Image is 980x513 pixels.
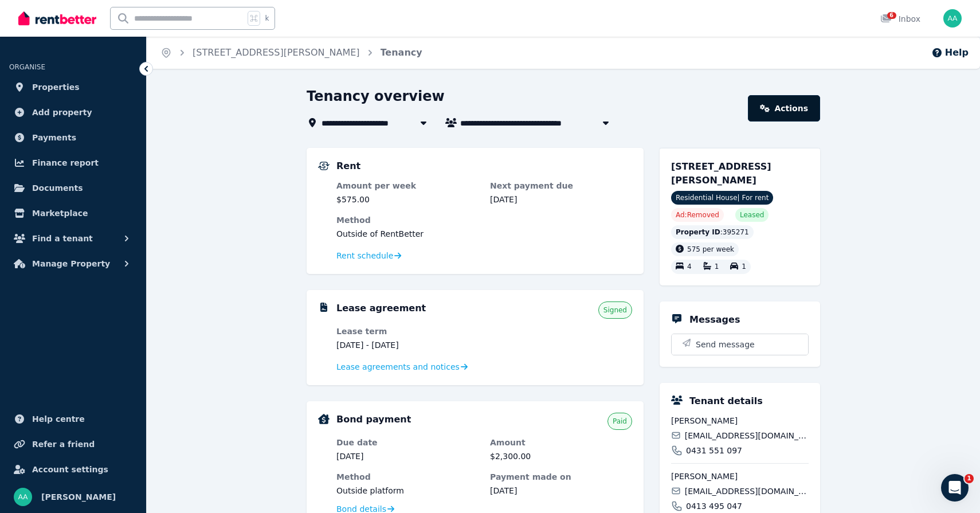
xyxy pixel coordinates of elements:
[742,263,746,271] span: 1
[9,408,137,430] a: Help centre
[265,14,269,23] span: k
[9,76,137,99] a: Properties
[685,430,809,441] span: [EMAIL_ADDRESS][DOMAIN_NAME]
[490,180,632,191] dt: Next payment due
[41,490,116,504] span: [PERSON_NAME]
[336,437,479,448] dt: Due date
[336,250,402,261] a: Rent schedule
[32,232,93,245] span: Find a tenant
[381,47,422,58] a: Tenancy
[32,181,83,195] span: Documents
[336,326,479,337] dt: Lease term
[9,202,137,225] a: Marketplace
[9,458,137,481] a: Account settings
[490,451,632,462] dd: $2,300.00
[336,159,360,173] h5: Rent
[671,471,809,482] span: [PERSON_NAME]
[880,13,920,25] div: Inbox
[9,227,137,250] button: Find a tenant
[686,500,742,512] span: 0413 495 047
[740,210,764,220] span: Leased
[32,105,92,119] span: Add property
[32,463,108,476] span: Account settings
[9,177,137,199] a: Documents
[490,471,632,483] dt: Payment made on
[32,257,110,271] span: Manage Property
[336,301,426,315] h5: Lease agreement
[943,9,962,28] img: Ashlee Arndt
[689,313,740,327] h5: Messages
[18,10,96,27] img: RentBetter
[9,252,137,275] button: Manage Property
[686,445,742,456] span: 0431 551 097
[941,474,969,502] iframe: Intercom live chat
[672,334,808,355] button: Send message
[671,415,809,426] span: [PERSON_NAME]
[887,12,896,19] span: 6
[193,47,360,58] a: [STREET_ADDRESS][PERSON_NAME]
[931,46,969,60] button: Help
[336,361,460,373] span: Lease agreements and notices
[307,87,445,105] h1: Tenancy overview
[965,474,974,483] span: 1
[9,101,137,124] a: Add property
[32,80,80,94] span: Properties
[685,485,809,497] span: [EMAIL_ADDRESS][DOMAIN_NAME]
[676,210,719,220] span: Ad: Removed
[336,214,632,226] dt: Method
[9,126,137,149] a: Payments
[32,156,99,170] span: Finance report
[14,488,32,506] img: Ashlee Arndt
[147,37,436,69] nav: Breadcrumb
[318,162,330,170] img: Rental Payments
[689,394,763,408] h5: Tenant details
[336,361,468,373] a: Lease agreements and notices
[336,451,479,462] dd: [DATE]
[490,194,632,205] dd: [DATE]
[336,194,479,205] dd: $575.00
[687,263,692,271] span: 4
[336,339,479,351] dd: [DATE] - [DATE]
[336,471,479,483] dt: Method
[671,225,754,239] div: : 395271
[9,63,45,71] span: ORGANISE
[318,414,330,424] img: Bond Details
[32,131,76,144] span: Payments
[9,151,137,174] a: Finance report
[676,228,720,237] span: Property ID
[336,413,411,426] h5: Bond payment
[32,206,88,220] span: Marketplace
[748,95,820,122] a: Actions
[696,339,755,350] span: Send message
[687,245,734,253] span: 575 per week
[336,250,393,261] span: Rent schedule
[9,433,137,456] a: Refer a friend
[336,485,479,496] dd: Outside platform
[603,306,627,315] span: Signed
[671,161,771,186] span: [STREET_ADDRESS][PERSON_NAME]
[715,263,719,271] span: 1
[32,412,85,426] span: Help centre
[490,437,632,448] dt: Amount
[613,417,627,426] span: Paid
[671,191,773,205] span: Residential House | For rent
[336,180,479,191] dt: Amount per week
[336,228,632,240] dd: Outside of RentBetter
[32,437,95,451] span: Refer a friend
[490,485,632,496] dd: [DATE]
